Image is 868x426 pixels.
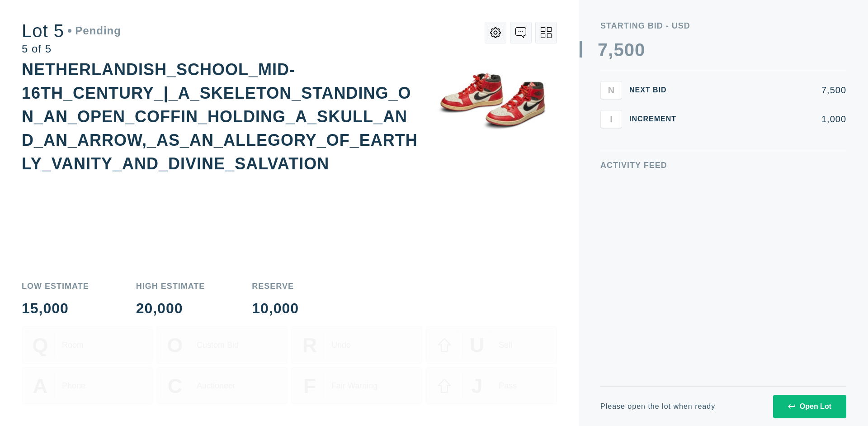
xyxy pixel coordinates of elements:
span: I [610,114,613,124]
div: , [608,41,613,222]
div: 5 of 5 [22,43,121,54]
div: 5 [613,41,624,59]
div: Lot 5 [22,22,121,40]
div: 15,000 [22,301,89,316]
div: High Estimate [136,282,205,290]
div: Pending [68,25,121,36]
div: Starting Bid - USD [600,22,846,30]
div: 0 [624,41,635,59]
div: Please open the lot when ready [600,403,715,410]
div: 20,000 [136,301,205,316]
div: Increment [629,115,684,123]
div: 7 [598,41,608,59]
div: Activity Feed [600,161,846,169]
div: NETHERLANDISH_SCHOOL_MID-16TH_CENTURY_|_A_SKELETON_STANDING_ON_AN_OPEN_COFFIN_HOLDING_A_SKULL_AND... [22,60,418,173]
div: 1,000 [691,115,846,124]
button: I [600,110,622,128]
div: Open Lot [788,402,831,411]
div: 7,500 [691,86,846,95]
div: Low Estimate [22,282,89,290]
button: N [600,81,622,99]
span: N [608,85,614,95]
div: Next Bid [629,86,684,94]
div: Reserve [252,282,299,290]
div: 0 [635,41,645,59]
div: 10,000 [252,301,299,316]
button: Open Lot [773,395,846,418]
